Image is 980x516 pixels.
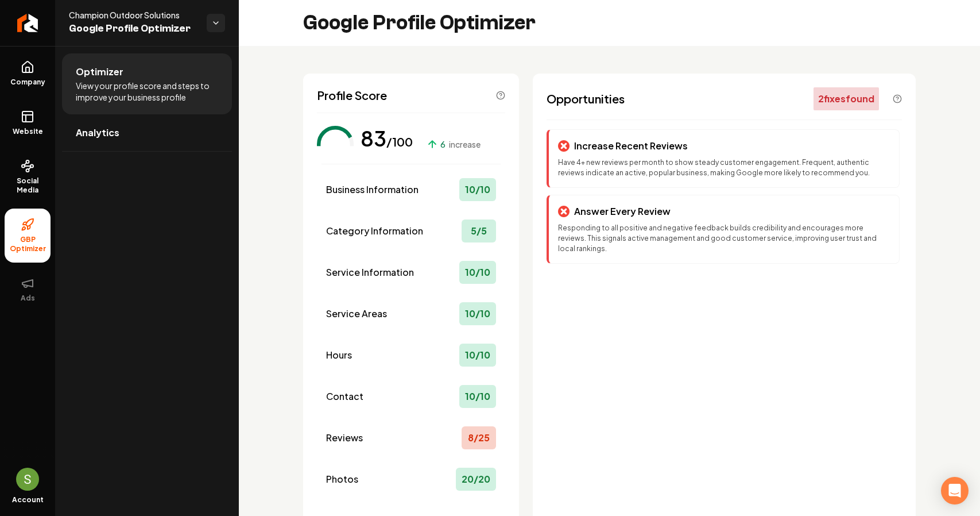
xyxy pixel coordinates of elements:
span: Ads [16,294,40,303]
div: 20 / 20 [456,468,496,491]
p: Increase Recent Reviews [574,139,688,153]
span: Contact [326,390,363,403]
span: Champion Outdoor Solutions [69,9,197,21]
span: Company [6,78,50,87]
span: Social Media [5,176,51,195]
p: Answer Every Review [574,205,671,218]
div: 8 / 25 [462,426,496,449]
span: Analytics [76,126,119,140]
img: Sales Champion [16,468,39,491]
span: Reviews [326,431,363,445]
img: Rebolt Logo [17,14,38,32]
span: increase [449,138,481,150]
a: Social Media [5,150,51,204]
div: Answer Every ReviewResponding to all positive and negative feedback builds credibility and encour... [547,195,900,264]
h2: Google Profile Optimizer [303,11,536,34]
div: 83 [361,127,386,150]
div: 2 fix es found [814,87,879,110]
p: Have 4+ new reviews per month to show steady customer engagement. Frequent, authentic reviews ind... [558,157,890,178]
p: Responding to all positive and negative feedback builds credibility and encourages more reviews. ... [558,223,890,254]
span: Opportunities [547,91,625,107]
div: 10 / 10 [459,344,496,367]
span: View your profile score and steps to improve your business profile [76,80,218,103]
a: Website [5,101,51,145]
span: 6 [440,138,446,150]
div: 10 / 10 [459,302,496,325]
span: GBP Optimizer [5,235,51,253]
button: Open user button [16,468,39,491]
div: 10 / 10 [459,261,496,284]
span: Account [12,495,44,505]
span: Profile Score [317,87,387,103]
div: 10 / 10 [459,178,496,201]
span: Category Information [326,224,423,238]
span: Optimizer [76,65,123,79]
div: 10 / 10 [459,385,496,408]
span: Google Profile Optimizer [69,21,197,37]
div: Open Intercom Messenger [941,477,969,505]
button: Ads [5,267,51,312]
div: 5 / 5 [462,220,496,242]
div: Increase Recent ReviewsHave 4+ new reviews per month to show steady customer engagement. Frequent... [547,129,900,188]
span: Service Information [326,265,414,279]
a: Analytics [62,114,232,151]
span: Service Areas [326,307,387,321]
div: /100 [386,134,413,150]
a: Company [5,51,51,96]
span: Hours [326,348,352,362]
span: Photos [326,472,358,486]
span: Website [8,127,48,136]
span: Business Information [326,183,419,197]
